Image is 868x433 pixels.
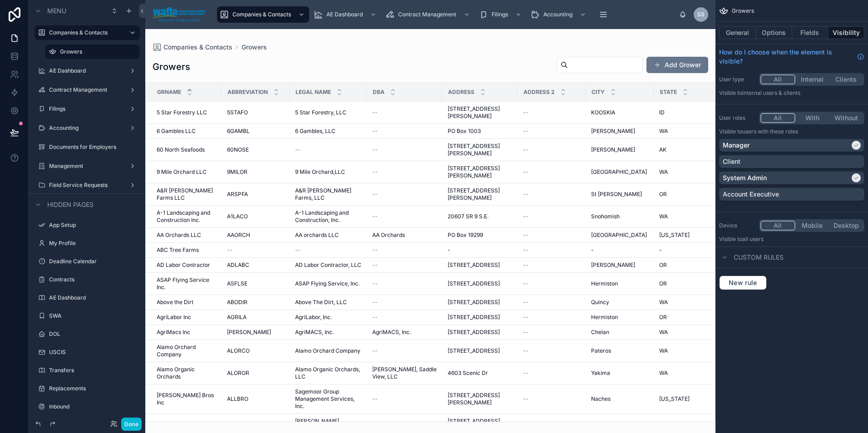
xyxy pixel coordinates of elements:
p: Client [723,157,740,166]
a: AE Dashboard [311,6,381,23]
span: Accounting [543,11,572,18]
label: Device [719,222,755,229]
span: Abbreviation [227,89,268,96]
span: Custom rules [734,253,784,262]
span: Filings [492,11,508,18]
p: Visible to [719,128,864,135]
a: Companies & Contacts [217,6,309,23]
label: My Profile [49,240,138,247]
label: Accounting [49,124,125,132]
label: Inbound [49,403,138,410]
a: Contract Management [383,6,474,23]
label: Deadline Calendar [49,258,138,265]
button: All [760,113,795,123]
span: Users with these roles [742,128,798,135]
a: How do I choose when the element is visible? [719,48,864,66]
label: Contract Management [49,86,125,93]
button: Mobile [795,221,829,231]
button: Options [756,26,792,39]
button: Visibility [828,26,864,39]
img: App logo [153,7,205,22]
label: Transfers [49,367,138,374]
label: Management [49,162,125,170]
span: Hidden pages [47,200,94,209]
label: Companies & Contacts [49,29,122,36]
span: Legal Name [296,89,331,96]
span: DBA [373,89,385,96]
label: SWA [49,312,138,320]
button: All [760,74,795,84]
span: Contract Management [398,11,456,18]
span: GrName [157,89,181,96]
span: Growers [732,7,754,15]
span: How do I choose when the element is visible? [719,48,853,66]
label: Contracts [49,276,138,283]
button: New rule [719,276,767,290]
a: Filings [476,6,526,23]
p: Manager [723,141,750,150]
button: Desktop [829,221,863,231]
label: AE Dashboard [49,294,138,301]
button: Fields [792,26,829,39]
div: scrollable content [212,5,679,25]
span: State [660,89,677,96]
span: Menu [47,6,66,15]
label: App Setup [49,221,138,229]
p: Visible to [719,89,864,97]
p: System Admin [723,173,767,182]
span: AE Dashboard [326,11,363,18]
button: All [760,221,795,231]
span: all users [742,236,764,242]
span: New rule [725,279,761,287]
p: Visible to [719,236,864,243]
label: User type [719,76,755,83]
button: Internal [795,74,829,84]
span: Internal users & clients [742,89,800,96]
span: Companies & Contacts [232,11,291,18]
label: User roles [719,114,755,122]
label: USCIS [49,349,138,356]
button: With [795,113,829,123]
button: Without [829,113,863,123]
label: AE Dashboard [49,67,125,74]
span: Address [448,89,474,96]
button: Done [121,418,142,431]
label: Documents for Employers [49,143,138,151]
label: Replacements [49,385,138,392]
p: Account Executive [723,190,779,199]
span: Address 2 [523,89,555,96]
span: SS [697,11,705,18]
a: Accounting [528,6,591,23]
label: Filings [49,105,125,113]
label: Field Service Requests [49,182,125,189]
button: General [719,26,756,39]
label: Growers [60,48,134,55]
span: City [592,89,605,96]
button: Clients [829,74,863,84]
label: DOL [49,330,138,338]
